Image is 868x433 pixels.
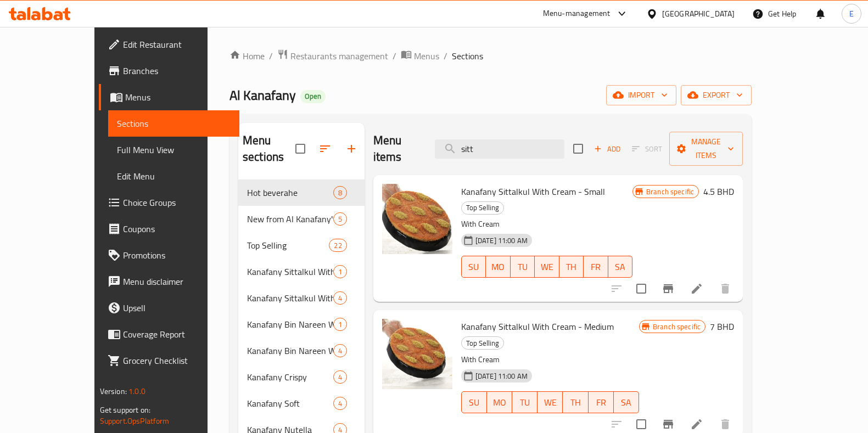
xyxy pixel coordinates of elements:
[334,319,346,330] span: 1
[333,212,347,226] div: items
[229,49,752,63] nav: breadcrumb
[461,318,614,335] span: Kanafany Sittalkul With Cream - Medium
[511,256,535,278] button: TU
[247,291,333,305] span: Kanafany Sittalkul With Cheese
[606,85,676,105] button: import
[669,132,743,166] button: Manage items
[238,311,365,338] div: Kanafany Bin Nareen With Cream1
[710,319,734,334] h6: 7 BHD
[334,267,346,277] span: 1
[238,232,365,258] div: Top Selling22
[108,163,239,189] a: Edit Menu
[128,384,145,398] span: 1.0.0
[584,256,608,278] button: FR
[373,132,422,165] h2: Menu items
[99,242,239,268] a: Promotions
[648,322,705,332] span: Branch specific
[247,344,333,357] div: Kanafany Bin Nareen With Cheese
[588,259,603,275] span: FR
[471,371,532,381] span: [DATE] 11:00 AM
[333,265,347,278] div: items
[539,259,555,275] span: WE
[329,240,346,251] span: 22
[486,256,510,278] button: MO
[290,49,388,63] span: Restaurants management
[614,391,639,413] button: SA
[466,395,483,410] span: SU
[100,414,170,428] a: Support.OpsPlatform
[681,85,752,105] button: export
[312,136,338,162] span: Sort sections
[247,318,333,331] span: Kanafany Bin Nareen With Cream
[564,259,579,275] span: TH
[393,49,396,63] li: /
[247,265,333,278] span: Kanafany Sittalkul With Cream
[338,136,365,162] button: Add section
[537,391,563,413] button: WE
[625,140,669,158] span: Select section first
[125,91,231,104] span: Menus
[123,301,231,314] span: Upsell
[117,143,231,156] span: Full Menu View
[401,49,439,63] a: Menus
[99,347,239,374] a: Grocery Checklist
[108,137,239,163] a: Full Menu View
[333,344,347,357] div: items
[99,216,239,242] a: Coupons
[238,285,365,311] div: Kanafany Sittalkul With Cheese4
[334,214,346,224] span: 5
[471,235,532,246] span: [DATE] 11:00 AM
[247,186,333,199] span: Hot beverahe
[247,239,329,252] span: Top Selling
[462,337,503,350] span: Top Selling
[238,390,365,417] div: Kanafany Soft4
[334,188,346,198] span: 8
[461,336,504,350] div: Top Selling
[543,7,611,20] div: Menu-management
[593,395,609,410] span: FR
[238,364,365,390] div: Kanafany Crispy4
[655,275,681,302] button: Branch-specific-item
[461,183,605,200] span: Kanafany Sittalkul With Cream - Small
[662,8,735,20] div: [GEOGRAPHIC_DATA]
[618,395,635,410] span: SA
[123,275,231,288] span: Menu disclaimer
[613,259,628,275] span: SA
[238,206,365,232] div: New from Al Kanafany"5
[678,135,734,162] span: Manage items
[592,143,622,155] span: Add
[247,212,333,226] div: New from Al Kanafany"
[590,140,625,158] span: Add item
[690,88,743,102] span: export
[238,179,365,206] div: Hot beverahe8
[435,139,564,159] input: search
[849,8,854,20] span: E
[642,187,698,197] span: Branch specific
[461,353,639,367] p: With Cream
[117,117,231,130] span: Sections
[703,184,734,199] h6: 4.5 BHD
[277,49,388,63] a: Restaurants management
[334,372,346,383] span: 4
[712,275,738,302] button: delete
[542,395,558,410] span: WE
[461,201,504,215] div: Top Selling
[247,370,333,384] span: Kanafany Crispy
[333,397,347,410] div: items
[123,64,231,77] span: Branches
[334,346,346,356] span: 4
[99,84,239,110] a: Menus
[269,49,273,63] li: /
[334,398,346,409] span: 4
[123,38,231,51] span: Edit Restaurant
[123,249,231,262] span: Promotions
[123,328,231,341] span: Coverage Report
[462,201,503,214] span: Top Selling
[99,189,239,216] a: Choice Groups
[243,132,295,165] h2: Menu sections
[99,321,239,347] a: Coverage Report
[99,268,239,295] a: Menu disclaimer
[452,49,483,63] span: Sections
[333,370,347,384] div: items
